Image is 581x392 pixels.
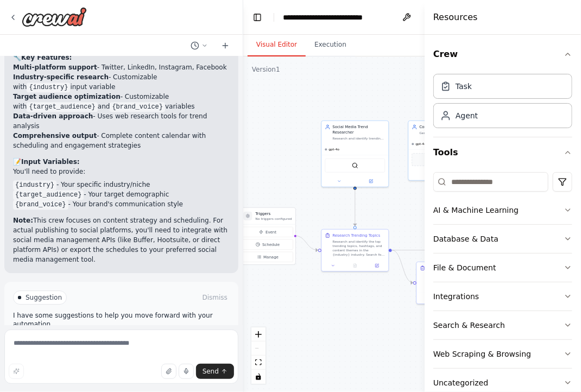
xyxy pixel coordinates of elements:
[13,72,230,92] li: - Customizable with input variable
[433,311,572,339] button: Search & Research
[408,121,476,181] div: Content Strategy CreatorGenerate creative and engaging social media content ideas, captions, and ...
[433,205,519,216] div: AI & Machine Learning
[242,239,293,250] button: Schedule
[13,200,68,210] code: {brand_voice}
[13,167,230,176] p: You'll need to provide:
[433,254,572,282] button: File & Document
[13,217,33,224] strong: Note:
[416,262,484,305] div: Generate Content IdeasBased on the trending topics research, create 20-25 diverse and engaging so...
[13,180,56,190] code: {industry}
[255,211,292,217] h3: Triggers
[13,199,230,209] li: - Your brand's communication style
[283,12,389,23] nav: breadcrumb
[433,233,498,244] div: Database & Data
[27,102,97,112] code: {target_audience}
[332,136,385,141] div: Research and identify trending topics, hashtags, and content themes in the {industry} industry by...
[179,364,194,379] button: Click to speak your automation idea
[266,229,276,235] span: Event
[255,217,292,221] p: No triggers configured
[13,111,230,131] li: - Uses web research tools for trend analysis
[433,39,572,69] button: Crew
[26,293,62,302] span: Suggestion
[433,282,572,311] button: Integrations
[13,157,230,167] h2: 📝
[332,233,380,238] div: Research Trending Topics
[263,254,279,260] span: Manage
[356,178,387,185] button: Open in side panel
[433,349,531,359] div: Web Scraping & Browsing
[9,364,24,379] button: Improve this prompt
[332,124,385,135] div: Social Media Trend Researcher
[13,92,230,111] li: - Customizable with and variables
[22,7,87,27] img: Logo
[306,34,355,56] button: Execution
[352,184,358,226] g: Edge from 773dbcce-9c73-4856-b831-6dae81799691 to d134b560-587a-4902-a00b-e85899ed38e3
[13,93,121,100] strong: Target audience optimization
[21,54,72,61] strong: Key Features:
[251,327,266,384] div: React Flow controls
[433,291,479,302] div: Integrations
[13,112,93,120] strong: Data-driven approach
[433,137,572,168] button: Tools
[262,242,280,247] span: Schedule
[13,216,230,264] p: This crew focuses on content strategy and scheduling. For actual publishing to social platforms, ...
[239,207,295,265] div: TriggersNo triggers configuredEventScheduleManage
[161,364,176,379] button: Upload files
[110,102,165,112] code: {brand_voice}
[433,262,496,273] div: File & Document
[433,196,572,224] button: AI & Machine Learning
[13,180,230,189] li: - Your specific industry/niche
[321,121,389,187] div: Social Media Trend ResearcherResearch and identify trending topics, hashtags, and content themes ...
[329,147,339,151] span: gpt-4o
[352,162,358,169] img: SerperDevTool
[433,69,572,137] div: Crew
[433,320,505,331] div: Search & Research
[456,81,472,92] div: Task
[13,62,230,72] li: - Twitter, LinkedIn, Instagram, Facebook
[321,229,389,272] div: Research Trending TopicsResearch and identify the top trending topics, hashtags, and content them...
[13,73,109,81] strong: Industry-specific research
[433,340,572,368] button: Web Scraping & Browsing
[242,252,293,262] button: Manage
[295,233,318,253] g: Edge from triggers to d134b560-587a-4902-a00b-e85899ed38e3
[242,227,293,237] button: Event
[251,370,266,384] button: toggle interactivity
[392,248,413,286] g: Edge from d134b560-587a-4902-a00b-e85899ed38e3 to 56676f99-1d3d-4143-b5d9-7f741a000a37
[13,189,230,199] li: - Your target demographic
[196,364,234,379] button: Send
[251,327,266,342] button: zoom in
[13,190,84,200] code: {target_audience}
[419,124,472,130] div: Content Strategy Creator
[186,39,212,52] button: Switch to previous chat
[252,65,280,74] div: Version 1
[368,262,386,269] button: Open in side panel
[332,239,385,257] div: Research and identify the top trending topics, hashtags, and content themes in the {industry} ind...
[433,377,488,388] div: Uncategorized
[415,142,426,146] span: gpt-4o
[13,132,97,140] strong: Comprehensive output
[344,262,367,269] button: No output available
[13,53,230,62] h2: 🔧
[250,10,265,25] button: Hide left sidebar
[251,356,266,370] button: fit view
[13,311,230,328] p: I have some suggestions to help you move forward with your automation.
[419,131,472,135] div: Generate creative and engaging social media content ideas, captions, and post concepts for {indus...
[13,64,97,71] strong: Multi-platform support
[21,158,80,166] strong: Input Variables:
[203,367,219,376] span: Send
[27,83,70,92] code: {industry}
[456,110,478,121] div: Agent
[248,34,306,56] button: Visual Editor
[217,39,234,52] button: Start a new chat
[433,11,478,24] h4: Resources
[433,225,572,253] button: Database & Data
[200,292,230,303] button: Dismiss
[13,131,230,150] li: - Complete content calendar with scheduling and engagement strategies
